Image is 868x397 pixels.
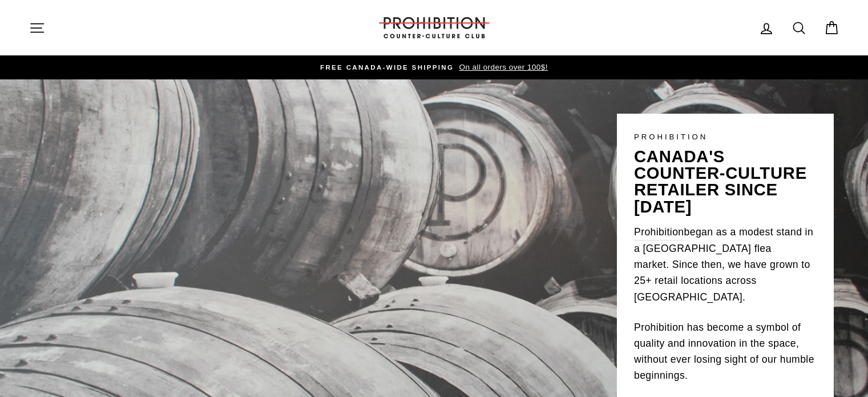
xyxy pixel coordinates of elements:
[634,131,817,143] p: PROHIBITION
[634,149,817,215] p: canada's counter-culture retailer since [DATE]
[634,224,817,305] p: began as a modest stand in a [GEOGRAPHIC_DATA] flea market. Since then, we have grown to 25+ reta...
[634,319,817,384] p: Prohibition has become a symbol of quality and innovation in the space, without ever losing sight...
[320,64,454,71] span: FREE CANADA-WIDE SHIPPING
[377,17,491,38] img: PROHIBITION COUNTER-CULTURE CLUB
[456,63,547,71] span: On all orders over 100$!
[634,224,684,240] a: Prohibition
[32,61,837,74] a: FREE CANADA-WIDE SHIPPING On all orders over 100$!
